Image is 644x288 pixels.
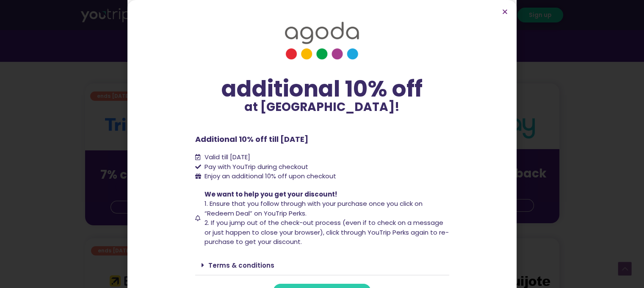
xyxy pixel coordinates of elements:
[205,199,423,218] span: 1. Ensure that you follow through with your purchase once you click on “Redeem Deal” on YouTrip P...
[502,8,508,15] a: Close
[202,162,308,172] span: Pay with YouTrip during checkout
[202,152,250,162] span: Valid till [DATE]
[208,261,274,270] a: Terms & conditions
[195,101,449,113] p: at [GEOGRAPHIC_DATA]!
[195,255,449,275] div: Terms & conditions
[195,77,449,101] div: additional 10% off
[205,172,336,180] span: Enjoy an additional 10% off upon checkout
[195,133,449,145] p: Additional 10% off till [DATE]
[205,218,449,246] span: 2. If you jump out of the check-out process (even if to check on a message or just happen to clos...
[205,190,337,199] span: We want to help you get your discount!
